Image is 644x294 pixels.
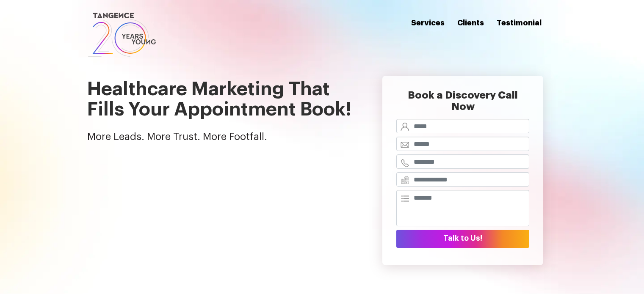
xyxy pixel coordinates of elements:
h2: Book a Discovery Call Now [396,90,529,119]
a: Testimonial [490,12,548,33]
p: More Leads. More Trust. More Footfall. [87,130,356,150]
button: Talk to Us! [396,230,529,247]
h1: Healthcare Marketing That Fills Your Appointment Book! [87,59,356,126]
img: logo SVG [87,11,157,59]
a: Services [405,12,451,33]
a: Clients [451,12,490,33]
